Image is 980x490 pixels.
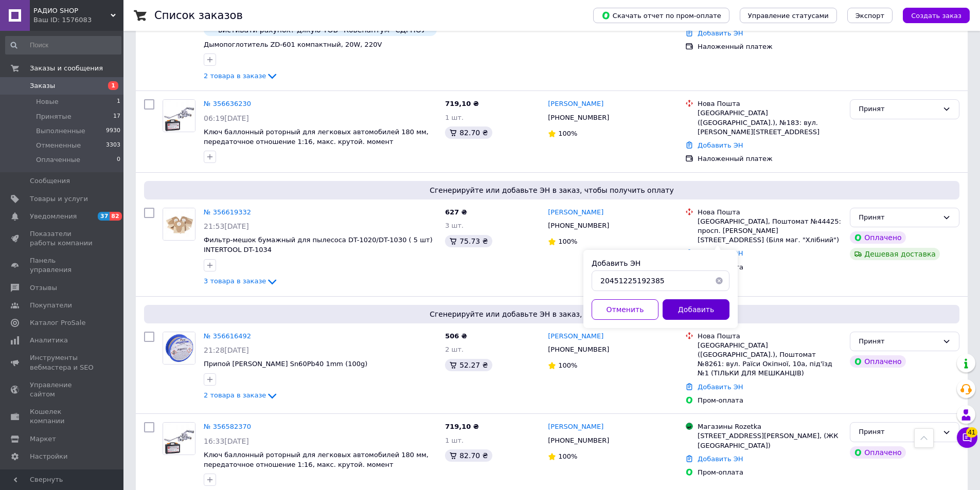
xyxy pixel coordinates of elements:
div: Нова Пошта [698,99,842,108]
div: Дешевая доставка [850,248,940,260]
span: Настройки [30,452,67,461]
a: № 356636230 [204,100,251,107]
span: Отзывы [30,283,57,293]
a: № 356616492 [204,332,251,340]
div: 52.27 ₴ [445,359,492,371]
span: Оплаченные [36,155,80,165]
span: 3303 [106,141,120,150]
button: Скачать отчет по пром-оплате [593,8,729,23]
a: Фото товару [163,99,195,132]
a: Добавить ЭН [698,29,743,37]
span: Новые [36,97,59,106]
span: 1 [117,97,120,106]
span: 06:19[DATE] [204,114,249,122]
img: Фото товару [163,332,195,364]
span: Принятые [36,112,72,121]
span: Выполненные [36,126,85,136]
a: Припой [PERSON_NAME] Sn60Pb40 1mm (100g) [204,360,367,368]
a: Добавить ЭН [698,383,743,391]
div: Оплачено [850,355,905,368]
img: Фото товару [163,423,195,455]
span: 0 [117,155,120,165]
a: Создать заказ [893,11,970,19]
span: 16:33[DATE] [204,437,249,445]
span: 3 шт. [445,222,464,229]
span: Управление статусами [748,12,829,20]
div: Принят [859,212,938,223]
a: № 356619332 [204,208,251,216]
div: [GEOGRAPHIC_DATA] ([GEOGRAPHIC_DATA].), №183: вул. [PERSON_NAME][STREET_ADDRESS] [698,108,842,137]
input: Поиск [5,36,121,55]
span: Покупатели [30,301,72,310]
div: Принят [859,427,938,438]
span: Сгенерируйте или добавьте ЭН в заказ, чтобы получить оплату [148,185,955,195]
a: Фильтр-мешок бумажный для пылесоса DT-1020/DT-1030 ( 5 шт) INTERTOOL DT-1034 [204,236,433,253]
span: 100% [558,238,577,245]
span: Ключ баллонный роторный для легковых автомобилей 180 мм, передаточное отношение 1:16, макc. круто... [204,128,429,146]
div: Ваш ID: 1576083 [33,15,123,25]
span: 1 шт. [445,114,464,121]
span: Инструменты вебмастера и SEO [30,353,95,372]
span: 21:28[DATE] [204,346,249,354]
span: Аналитика [30,336,68,345]
span: Заказы и сообщения [30,64,103,73]
span: [PHONE_NUMBER] [548,346,609,353]
a: 2 товара в заказе [204,72,278,80]
a: Фото товару [163,208,195,241]
div: Наложенный платеж [698,154,842,164]
div: Оплачено [850,231,905,244]
span: 1 шт. [445,437,464,444]
a: 2 товара в заказе [204,391,278,399]
span: Заказы [30,81,55,90]
span: Уведомления [30,212,77,221]
a: 3 товара в заказе [204,277,278,285]
span: 100% [558,130,577,137]
span: 17 [113,112,120,121]
a: Добавить ЭН [698,455,743,463]
a: Ключ баллонный роторный для легковых автомобилей 180 мм, передаточное отношение 1:16, макc. круто... [204,451,429,468]
span: Показатели работы компании [30,229,95,248]
span: 3 товара в заказе [204,277,266,285]
a: Добавить ЭН [698,141,743,149]
span: [PHONE_NUMBER] [548,222,609,229]
span: 2 товара в заказе [204,72,266,80]
div: Нова Пошта [698,332,842,341]
span: 2 шт. [445,346,464,353]
button: Добавить [663,299,729,320]
div: Оплачено [850,446,905,459]
span: 627 ₴ [445,208,467,216]
span: Товары и услуги [30,194,88,204]
button: Очистить [709,270,729,291]
a: Фото товару [163,422,195,455]
a: Дымопоглотитель ZD-601 компактный, 20W, 220V [204,41,382,48]
span: 719,10 ₴ [445,100,479,107]
span: [PHONE_NUMBER] [548,437,609,444]
span: 100% [558,361,577,369]
div: Принят [859,104,938,115]
div: 75.73 ₴ [445,235,492,247]
div: Магазины Rozetka [698,422,842,431]
h1: Список заказов [154,9,243,22]
button: Управление статусами [740,8,837,23]
span: 2 товара в заказе [204,392,266,400]
span: 100% [558,452,577,460]
div: 82.70 ₴ [445,449,492,462]
button: Отменить [592,299,658,320]
span: Панель управления [30,256,95,275]
span: Скачать отчет по пром-оплате [601,11,721,20]
div: Пром-оплата [698,396,842,405]
span: Маркет [30,434,56,444]
span: 41 [966,427,977,438]
label: Добавить ЭН [592,259,640,267]
div: 82.70 ₴ [445,126,492,139]
div: Принят [859,336,938,347]
div: Пром-оплата [698,468,842,477]
div: [GEOGRAPHIC_DATA] ([GEOGRAPHIC_DATA].), Поштомат №8261: вул. Раїси Окіпної, 10а, під'їзд №1 (ТІЛЬ... [698,341,842,378]
span: Каталог ProSale [30,318,85,328]
img: Фото товару [163,100,195,132]
span: 82 [110,212,121,221]
div: [STREET_ADDRESS][PERSON_NAME], (ЖК [GEOGRAPHIC_DATA]) [698,431,842,450]
span: Создать заказ [911,12,961,20]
